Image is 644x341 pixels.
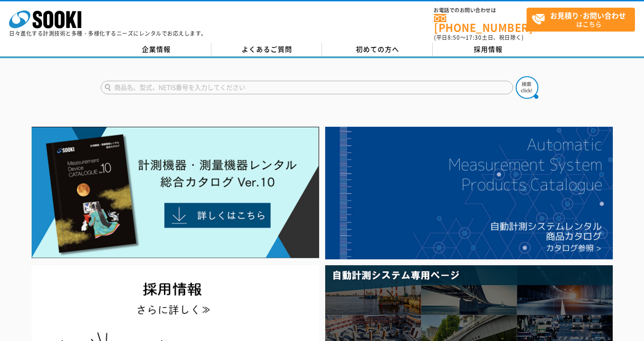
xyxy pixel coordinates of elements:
a: お見積り･お問い合わせはこちら [527,8,635,32]
input: 商品名、型式、NETIS番号を入力してください [101,81,513,94]
span: 8:50 [448,33,460,41]
img: Catalog Ver10 [32,127,319,258]
p: 日々進化する計測技術と多種・多様化するニーズにレンタルでお応えします。 [9,31,207,36]
span: (平日 ～ 土日、祝日除く) [434,33,523,41]
img: 自動計測システムカタログ [325,127,613,259]
span: 17:30 [466,33,482,41]
a: よくあるご質問 [211,43,322,56]
a: [PHONE_NUMBER] [434,14,527,32]
a: 初めての方へ [322,43,433,56]
span: お電話でのお問い合わせは [434,8,527,13]
a: 採用情報 [433,43,543,56]
span: はこちら [532,8,635,31]
span: 初めての方へ [356,44,399,54]
a: 企業情報 [101,43,211,56]
img: btn_search.png [516,76,538,99]
strong: お見積り･お問い合わせ [550,10,626,21]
